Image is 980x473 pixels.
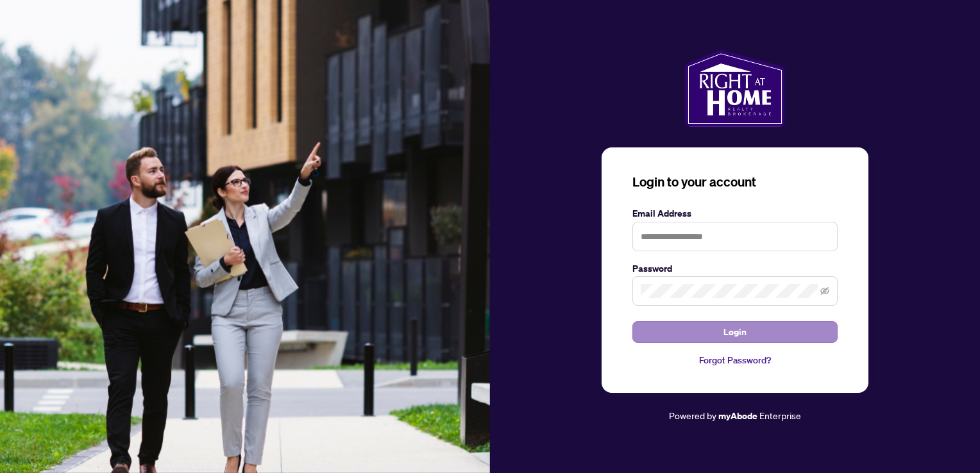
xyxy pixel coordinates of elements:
a: myAbode [718,409,757,423]
h3: Login to your account [632,173,838,191]
label: Password [632,261,838,276]
span: Enterprise [759,410,801,421]
a: Forgot Password? [632,353,838,367]
img: ma-logo [685,50,784,127]
label: Email Address [632,206,838,220]
button: Login [632,321,838,343]
span: eye-invisible [820,286,829,295]
span: Powered by [669,410,716,421]
span: Login [723,322,747,342]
